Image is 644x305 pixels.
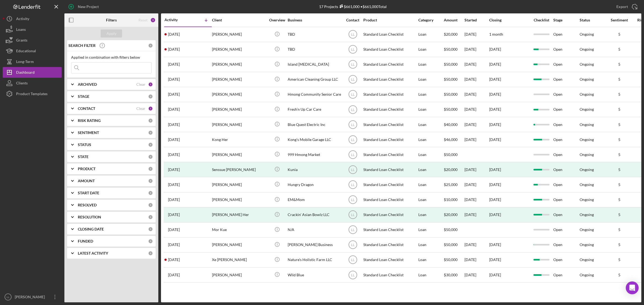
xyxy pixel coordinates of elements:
[3,46,62,56] button: Educational
[530,18,553,22] div: Checklist
[363,72,417,87] div: Standard Loan Checklist
[16,56,34,68] div: Long-Term
[148,215,153,220] div: 0
[444,273,458,277] span: $30,000
[363,268,417,282] div: Standard Loan Checklist
[3,88,62,99] button: Product Templates
[288,117,341,132] div: Blue Quest Electric Inc
[78,191,99,195] b: START DATE
[553,27,579,42] div: Open
[148,82,153,87] div: 1
[464,177,489,192] div: [DATE]
[489,197,501,202] time: [DATE]
[168,122,180,127] time: 2025-07-16 03:31
[212,117,266,132] div: [PERSON_NAME]
[606,62,633,66] div: 5
[418,57,443,72] div: Loan
[288,147,341,162] div: 999 Hmong Market
[363,57,417,72] div: Standard Loan Checklist
[319,4,387,9] div: 17 Projects • $661,000 Total
[606,47,633,51] div: 5
[148,106,153,111] div: 1
[148,227,153,232] div: 0
[212,18,266,22] div: Client
[606,137,633,142] div: 5
[553,102,579,117] div: Open
[212,132,266,147] div: Kong Her
[288,223,341,237] div: N/A
[78,131,99,135] b: SENTIMENT
[363,27,417,42] div: Standard Loan Checklist
[351,78,355,81] text: LL
[553,87,579,102] div: Open
[553,268,579,282] div: Open
[16,13,29,25] div: Activity
[489,77,501,81] time: [DATE]
[3,78,62,88] button: Clients
[343,18,363,22] div: Contact
[553,253,579,267] div: Open
[168,152,180,157] time: 2025-06-25 21:46
[580,92,594,96] div: Ongoing
[489,242,501,247] time: [DATE]
[68,43,96,48] b: SEARCH FILTER
[464,102,489,117] div: [DATE]
[351,273,355,277] text: LL
[3,13,62,24] a: Activity
[168,258,180,262] time: 2025-03-04 23:25
[464,72,489,87] div: [DATE]
[464,132,489,147] div: [DATE]
[489,213,501,217] div: [DATE]
[168,32,180,36] time: 2025-09-06 17:51
[288,87,341,102] div: Hmong Community Senior Care
[136,82,145,87] div: Clear
[553,42,579,57] div: Open
[168,198,180,202] time: 2025-05-19 21:51
[78,227,104,231] b: CLOSING DATE
[78,179,95,183] b: AMOUNT
[363,18,417,22] div: Product
[418,238,443,252] div: Loan
[351,123,355,127] text: LL
[444,32,458,36] span: $20,000
[288,177,341,192] div: Hungry Dragon
[148,94,153,99] div: 0
[148,130,153,135] div: 0
[418,193,443,207] div: Loan
[363,177,417,192] div: Standard Loan Checklist
[489,122,501,127] time: [DATE]
[418,177,443,192] div: Loan
[363,117,417,132] div: Standard Loan Checklist
[616,1,628,12] div: Export
[288,102,341,117] div: Fresh’n Up Car Care
[464,87,489,102] div: [DATE]
[351,258,355,262] text: LL
[444,242,458,247] span: $50,000
[351,183,355,187] text: LL
[288,268,341,282] div: Wild Blue
[418,253,443,267] div: Loan
[288,193,341,207] div: EM&Mom
[464,57,489,72] div: [DATE]
[351,138,355,142] text: LL
[464,193,489,207] div: [DATE]
[351,228,355,232] text: LL
[606,228,633,232] div: 5
[148,251,153,256] div: 0
[444,47,458,51] span: $50,000
[363,87,417,102] div: Standard Loan Checklist
[168,243,180,247] time: 2025-04-03 16:00
[606,77,633,81] div: 5
[611,1,641,12] button: Export
[148,142,153,147] div: 0
[16,67,35,79] div: Dashboard
[150,17,156,23] div: 2
[3,67,62,78] button: Dashboard
[553,117,579,132] div: Open
[444,62,458,66] span: $50,000
[464,238,489,252] div: [DATE]
[489,257,501,262] time: [DATE]
[606,92,633,96] div: 5
[64,1,104,12] button: New Project
[418,27,443,42] div: Loan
